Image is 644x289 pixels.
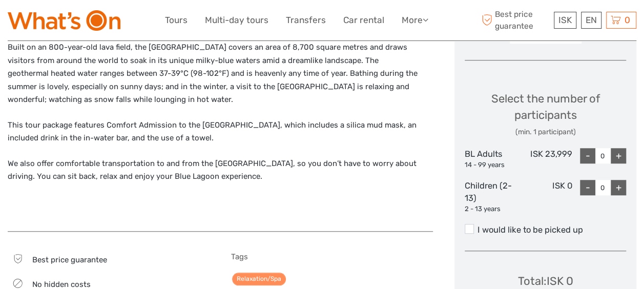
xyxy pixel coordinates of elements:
[165,13,188,28] a: Tours
[611,180,626,195] div: +
[518,273,573,289] div: Total : ISK 0
[479,9,551,31] span: Best price guarantee
[8,41,433,107] p: Built on an 800-year-old lava field, the [GEOGRAPHIC_DATA] covers an area of 8,700 square metres ...
[8,10,120,31] img: What's On
[465,204,518,214] div: 2 - 13 years
[465,224,626,236] label: I would like to be picked up
[518,148,572,170] div: ISK 23,999
[465,160,518,170] div: 14 - 99 years
[580,148,595,163] div: -
[611,148,626,163] div: +
[8,119,433,145] p: This tour package features Comfort Admission to the [GEOGRAPHIC_DATA], which includes a silica mu...
[465,148,518,170] div: BL Adults
[518,180,572,214] div: ISK 0
[465,91,626,137] div: Select the number of participants
[232,273,286,285] a: Relaxation/Spa
[32,255,107,264] span: Best price guarantee
[465,127,626,137] div: (min. 1 participant)
[14,18,116,26] p: We're away right now. Please check back later!
[343,13,384,28] a: Car rental
[581,12,601,29] div: EN
[8,157,433,183] p: We also offer comfortable transportation to and from the [GEOGRAPHIC_DATA], so you don’t have to ...
[231,252,433,261] h5: Tags
[32,280,91,289] span: No hidden costs
[286,13,326,28] a: Transfers
[402,13,428,28] a: More
[558,15,572,25] span: ISK
[205,13,268,28] a: Multi-day tours
[623,15,632,25] span: 0
[118,16,130,28] button: Open LiveChat chat widget
[580,180,595,195] div: -
[465,180,518,214] div: Children (2-13)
